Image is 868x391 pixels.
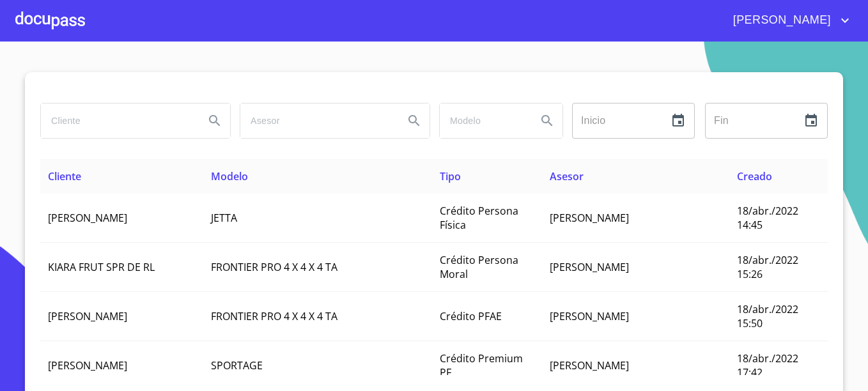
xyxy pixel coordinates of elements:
[440,204,518,232] span: Crédito Persona Física
[737,204,798,232] span: 18/abr./2022 14:45
[211,358,263,372] span: SPORTAGE
[48,260,155,274] span: KIARA FRUT SPR DE RL
[550,358,629,372] span: [PERSON_NAME]
[211,169,248,183] span: Modelo
[240,103,394,138] input: search
[440,351,523,379] span: Crédito Premium PF
[48,309,127,323] span: [PERSON_NAME]
[440,309,502,323] span: Crédito PFAE
[737,351,798,379] span: 18/abr./2022 17:42
[211,211,237,225] span: JETTA
[440,253,518,281] span: Crédito Persona Moral
[440,169,461,183] span: Tipo
[550,309,629,323] span: [PERSON_NAME]
[399,105,430,136] button: Search
[199,105,230,136] button: Search
[532,105,562,136] button: Search
[737,302,798,330] span: 18/abr./2022 15:50
[550,211,629,225] span: [PERSON_NAME]
[550,169,584,183] span: Asesor
[48,169,81,183] span: Cliente
[48,358,127,372] span: [PERSON_NAME]
[48,211,127,225] span: [PERSON_NAME]
[724,10,837,31] span: [PERSON_NAME]
[737,253,798,281] span: 18/abr./2022 15:26
[724,10,853,31] button: account of current user
[211,309,337,323] span: FRONTIER PRO 4 X 4 X 4 TA
[41,103,194,138] input: search
[211,260,337,274] span: FRONTIER PRO 4 X 4 X 4 TA
[550,260,629,274] span: [PERSON_NAME]
[737,169,772,183] span: Creado
[440,103,527,138] input: search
